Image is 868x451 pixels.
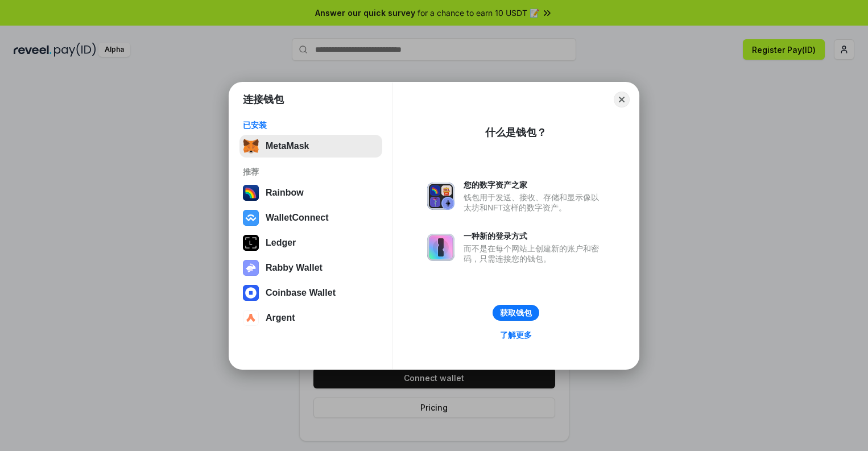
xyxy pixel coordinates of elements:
div: Argent [266,313,295,323]
div: 获取钱包 [500,308,532,318]
img: svg+xml,%3Csvg%20fill%3D%22none%22%20height%3D%2233%22%20viewBox%3D%220%200%2035%2033%22%20width%... [243,138,259,154]
div: 一种新的登录方式 [464,231,605,241]
div: 推荐 [243,167,379,177]
div: 已安装 [243,120,379,130]
div: WalletConnect [266,213,329,223]
button: Coinbase Wallet [239,282,382,304]
div: 什么是钱包？ [485,126,547,139]
div: 而不是在每个网站上创建新的账户和密码，只需连接您的钱包。 [464,243,605,264]
img: svg+xml,%3Csvg%20width%3D%2228%22%20height%3D%2228%22%20viewBox%3D%220%200%2028%2028%22%20fill%3D... [243,285,259,301]
div: Coinbase Wallet [266,288,336,298]
img: svg+xml,%3Csvg%20width%3D%22120%22%20height%3D%22120%22%20viewBox%3D%220%200%20120%20120%22%20fil... [243,185,259,201]
button: Ledger [239,231,382,254]
div: 您的数字资产之家 [464,180,605,190]
img: svg+xml,%3Csvg%20xmlns%3D%22http%3A%2F%2Fwww.w3.org%2F2000%2Fsvg%22%20fill%3D%22none%22%20viewBox... [243,260,259,276]
div: 钱包用于发送、接收、存储和显示像以太坊和NFT这样的数字资产。 [464,192,605,213]
a: 了解更多 [493,328,539,342]
img: svg+xml,%3Csvg%20xmlns%3D%22http%3A%2F%2Fwww.w3.org%2F2000%2Fsvg%22%20fill%3D%22none%22%20viewBox... [427,234,454,261]
div: 了解更多 [500,330,532,340]
div: MetaMask [266,141,309,151]
button: MetaMask [239,135,382,158]
img: svg+xml,%3Csvg%20xmlns%3D%22http%3A%2F%2Fwww.w3.org%2F2000%2Fsvg%22%20fill%3D%22none%22%20viewBox... [427,183,454,210]
button: Rabby Wallet [239,256,382,279]
div: Rabby Wallet [266,263,323,273]
div: Ledger [266,238,296,248]
img: svg+xml,%3Csvg%20width%3D%2228%22%20height%3D%2228%22%20viewBox%3D%220%200%2028%2028%22%20fill%3D... [243,310,259,326]
img: svg+xml,%3Csvg%20xmlns%3D%22http%3A%2F%2Fwww.w3.org%2F2000%2Fsvg%22%20width%3D%2228%22%20height%3... [243,235,259,251]
div: Rainbow [266,188,304,198]
button: Rainbow [239,181,382,204]
h1: 连接钱包 [243,93,284,106]
img: svg+xml,%3Csvg%20width%3D%2228%22%20height%3D%2228%22%20viewBox%3D%220%200%2028%2028%22%20fill%3D... [243,210,259,226]
button: WalletConnect [239,206,382,229]
button: Argent [239,307,382,329]
button: Close [614,92,630,107]
button: 获取钱包 [493,305,539,321]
